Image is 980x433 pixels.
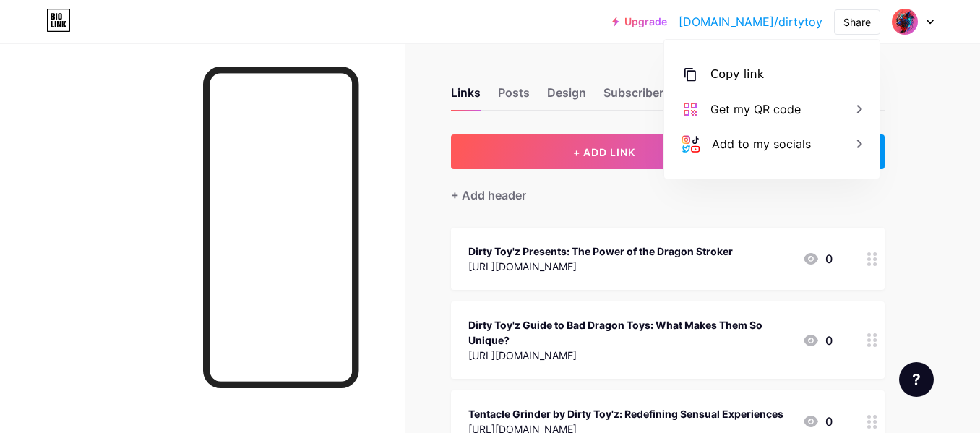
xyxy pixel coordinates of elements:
[891,8,919,35] img: Dirty Toyz
[451,187,526,204] div: + Add header
[468,244,733,259] div: Dirty Toy'z Presents: The Power of the Dragon Stroker
[710,100,801,118] div: Get my QR code
[679,13,822,30] a: [DOMAIN_NAME]/dirtytoy
[573,146,635,158] span: + ADD LINK
[468,259,733,274] div: [URL][DOMAIN_NAME]
[451,84,481,110] div: Links
[802,413,833,430] div: 0
[451,134,758,169] button: + ADD LINK
[843,14,871,30] div: Share
[468,348,791,363] div: [URL][DOMAIN_NAME]
[710,66,764,83] div: Copy link
[802,332,833,349] div: 0
[498,84,530,110] div: Posts
[547,84,586,110] div: Design
[802,250,833,267] div: 0
[468,406,783,421] div: Tentacle Grinder by Dirty Toy'z: Redefining Sensual Experiences
[603,84,670,110] div: Subscribers
[712,135,811,153] div: Add to my socials
[612,16,667,27] a: Upgrade
[468,317,791,348] div: Dirty Toy'z Guide to Bad Dragon Toys: What Makes Them So Unique?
